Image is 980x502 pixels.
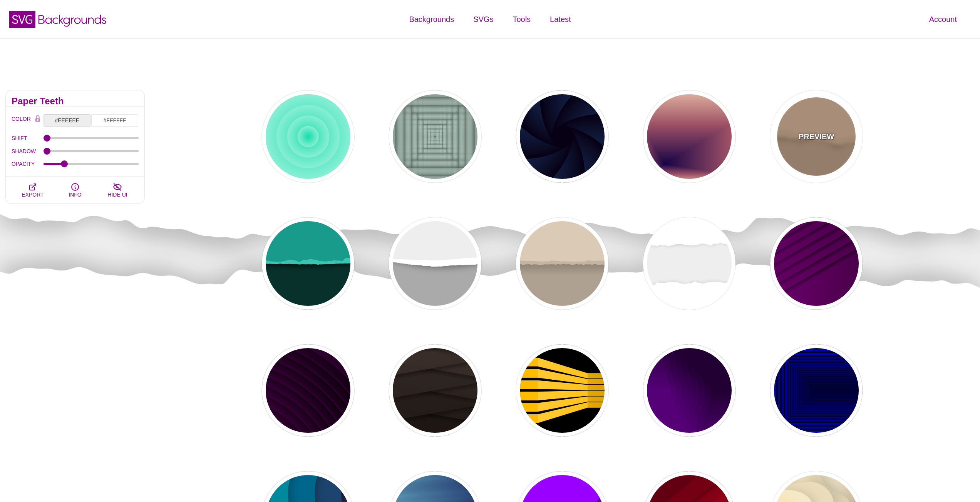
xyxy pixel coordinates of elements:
button: EXPORT [12,177,54,203]
button: infinitely smaller square cutouts within square cutouts [389,90,481,183]
span: HIDE UI [107,192,127,198]
a: Tools [503,8,540,31]
label: OPACITY [12,159,44,169]
button: dark blue stripes shrinking toward the center [770,344,863,437]
button: PREVIEWtorn cardboard with shadow [770,90,863,183]
button: purple 3d groove straight lines design [770,217,863,310]
span: EXPORT [22,192,44,198]
button: green layered rings within rings [262,90,354,183]
button: green wallpaper tear effect [262,217,354,310]
button: a background gradient cut into a 4-slice pizza where the crust is light yellow fading to a warm p... [643,90,735,183]
button: 3d fence like rectangle formation [516,344,608,437]
a: Account [920,8,967,31]
label: SHADOW [12,146,44,156]
button: middle of paper tear effect [643,217,735,310]
span: INFO [69,192,81,198]
label: SHIFT [12,133,44,143]
button: INFO [54,177,96,203]
button: purple 3d grooves in circular rings [262,344,354,437]
a: SVGs [464,8,503,31]
button: torn paper effect with shadow [516,217,608,310]
h2: Paper Teeth [12,98,139,104]
button: HIDE UI [96,177,139,203]
button: Color Lock [32,114,44,125]
button: purple gradients waves [643,344,735,437]
button: brown layered paper-like design [389,344,481,437]
p: PREVIEW [799,131,834,142]
a: Latest [540,8,580,31]
button: 3d aperture background [516,90,608,183]
button: soft paper tear background [389,217,481,310]
a: Backgrounds [399,8,464,31]
label: COLOR [12,114,32,127]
